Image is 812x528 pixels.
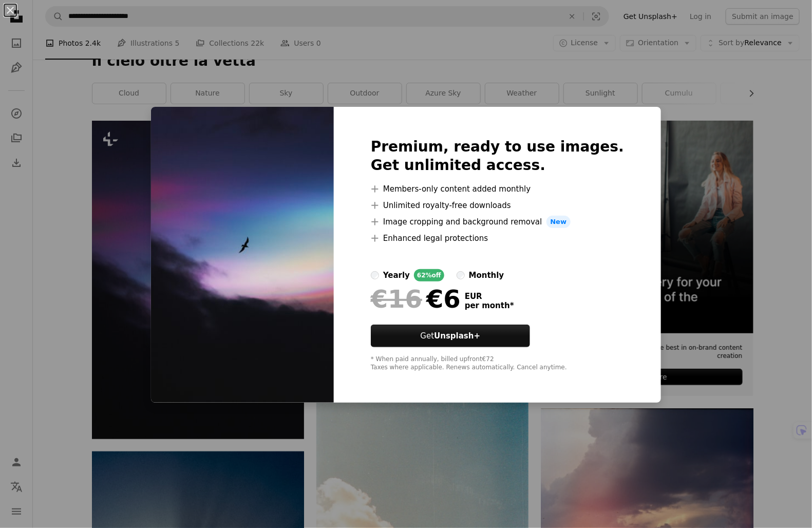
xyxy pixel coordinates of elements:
[371,271,379,279] input: yearly62%off
[414,269,444,281] div: 62% off
[371,355,624,372] div: * When paid annually, billed upfront €72 Taxes where applicable. Renews automatically. Cancel any...
[465,292,514,301] span: EUR
[465,301,514,310] span: per month *
[434,331,480,341] strong: Unsplash+
[371,183,624,195] li: Members-only content added monthly
[151,107,334,403] img: premium_photo-1706625700445-992ed7a4a5e7
[383,269,410,281] div: yearly
[546,216,571,228] span: New
[371,286,461,312] div: €6
[371,199,624,212] li: Unlimited royalty-free downloads
[371,216,624,228] li: Image cropping and background removal
[371,325,530,347] button: GetUnsplash+
[371,286,422,312] span: €16
[457,271,465,279] input: monthly
[371,232,624,244] li: Enhanced legal protections
[371,138,624,175] h2: Premium, ready to use images. Get unlimited access.
[469,269,504,281] div: monthly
